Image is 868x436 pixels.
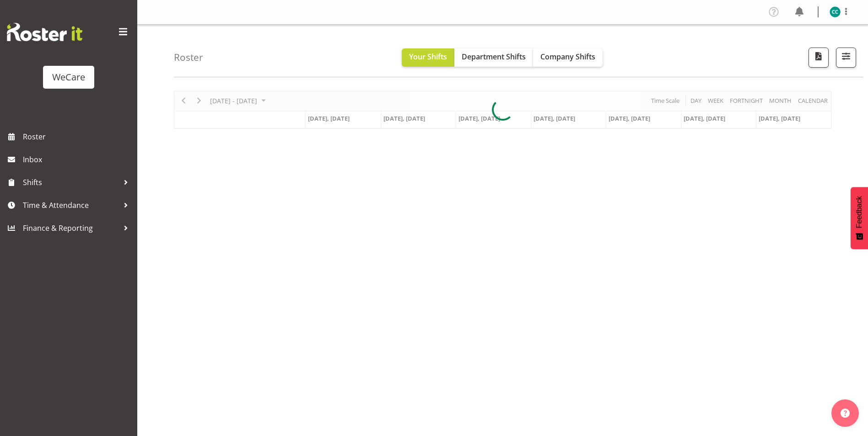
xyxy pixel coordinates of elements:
[809,48,829,68] button: Download a PDF of the roster according to the set date range.
[836,48,856,68] button: Filter Shifts
[855,196,863,228] span: Feedback
[7,23,82,41] img: Rosterit website logo
[841,409,850,418] img: help-xxl-2.png
[409,52,447,62] span: Your Shifts
[52,70,85,84] div: WeCare
[23,153,133,166] span: Inbox
[174,52,203,63] h4: Roster
[23,198,119,212] span: Time & Attendance
[851,187,868,249] button: Feedback - Show survey
[454,48,533,67] button: Department Shifts
[402,48,454,67] button: Your Shifts
[23,175,119,189] span: Shifts
[533,48,603,67] button: Company Shifts
[462,52,526,62] span: Department Shifts
[23,130,133,144] span: Roster
[540,52,595,62] span: Company Shifts
[830,6,841,17] img: charlotte-courtney11007.jpg
[23,221,119,235] span: Finance & Reporting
